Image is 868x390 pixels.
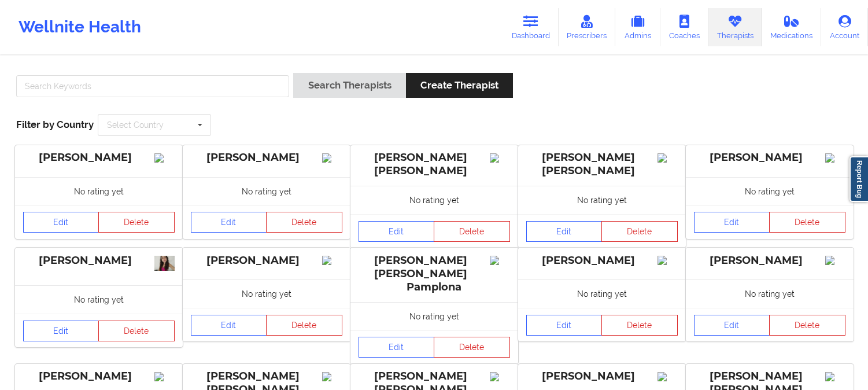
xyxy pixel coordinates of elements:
[16,119,94,130] span: Filter by Country
[293,73,405,98] button: Search Therapists
[825,153,845,163] img: Image%2Fplaceholer-image.png
[658,256,678,265] img: Image%2Fplaceholer-image.png
[322,153,342,163] img: Image%2Fplaceholer-image.png
[359,151,510,178] div: [PERSON_NAME] [PERSON_NAME]
[686,177,854,205] div: No rating yet
[434,221,510,242] button: Delete
[708,8,762,46] a: Therapists
[490,153,510,163] img: Image%2Fplaceholer-image.png
[490,256,510,265] img: Image%2Fplaceholer-image.png
[821,8,868,46] a: Account
[615,8,660,46] a: Admins
[266,212,342,233] button: Delete
[23,254,175,267] div: [PERSON_NAME]
[23,151,175,164] div: [PERSON_NAME]
[406,73,513,98] button: Create Therapist
[658,372,678,381] img: Image%2Fplaceholer-image.png
[559,8,616,46] a: Prescribers
[322,372,342,381] img: Image%2Fplaceholer-image.png
[825,256,845,265] img: Image%2Fplaceholer-image.png
[350,302,518,330] div: No rating yet
[23,370,175,383] div: [PERSON_NAME]
[322,256,342,265] img: Image%2Fplaceholer-image.png
[825,372,845,381] img: Image%2Fplaceholer-image.png
[434,337,510,358] button: Delete
[686,279,854,308] div: No rating yet
[191,254,342,267] div: [PERSON_NAME]
[526,151,678,178] div: [PERSON_NAME] [PERSON_NAME]
[98,321,175,341] button: Delete
[694,212,770,233] a: Edit
[660,8,708,46] a: Coaches
[23,212,99,233] a: Edit
[183,177,350,205] div: No rating yet
[191,315,267,336] a: Edit
[694,315,770,336] a: Edit
[601,315,678,336] button: Delete
[694,151,845,164] div: [PERSON_NAME]
[16,75,289,97] input: Search Keywords
[518,186,686,214] div: No rating yet
[15,177,183,205] div: No rating yet
[658,153,678,163] img: Image%2Fplaceholer-image.png
[769,212,845,233] button: Delete
[154,153,175,163] img: Image%2Fplaceholer-image.png
[350,186,518,214] div: No rating yet
[266,315,342,336] button: Delete
[601,221,678,242] button: Delete
[183,279,350,308] div: No rating yet
[526,315,603,336] a: Edit
[769,315,845,336] button: Delete
[154,372,175,381] img: Image%2Fplaceholer-image.png
[359,337,435,358] a: Edit
[23,321,99,341] a: Edit
[518,279,686,308] div: No rating yet
[107,121,164,129] div: Select Country
[503,8,559,46] a: Dashboard
[359,254,510,294] div: [PERSON_NAME] [PERSON_NAME] Pamplona
[694,254,845,267] div: [PERSON_NAME]
[762,8,822,46] a: Medications
[191,151,342,164] div: [PERSON_NAME]
[191,212,267,233] a: Edit
[98,212,175,233] button: Delete
[849,156,868,202] a: Report Bug
[15,285,183,314] div: No rating yet
[359,221,435,242] a: Edit
[154,256,175,271] img: eaf798f4-2137-4a9b-bf96-19f25671d6d9_4c72922f-97f5-4be0-8448-9f790a002a0dfoto_de_perfil.jpg
[490,372,510,381] img: Image%2Fplaceholer-image.png
[526,370,678,383] div: [PERSON_NAME]
[526,254,678,267] div: [PERSON_NAME]
[526,221,603,242] a: Edit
